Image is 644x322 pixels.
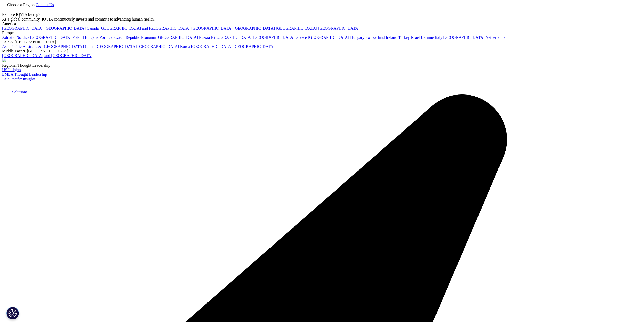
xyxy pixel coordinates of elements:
a: Portugal [100,35,113,40]
a: Asia Pacific Insights [2,77,35,81]
a: Canada [87,26,99,30]
img: 2093_analyzing-data-using-big-screen-display-and-laptop.png [2,58,6,62]
a: [GEOGRAPHIC_DATA] [191,44,232,49]
a: Solutions [12,90,27,94]
a: [GEOGRAPHIC_DATA] [211,35,252,40]
a: [GEOGRAPHIC_DATA] [95,44,137,49]
a: Romania [141,35,156,40]
div: As a global community, IQVIA continuously invests and commits to advancing human health. [2,17,642,22]
a: EMEA Thought Leadership [2,72,47,77]
a: [GEOGRAPHIC_DATA] [191,26,233,30]
a: Czech Republic [114,35,140,40]
a: [GEOGRAPHIC_DATA] and [GEOGRAPHIC_DATA] [100,26,190,30]
a: Turkey [398,35,410,40]
a: Adriatic [2,35,15,40]
a: Switzerland [365,35,385,40]
div: Americas [2,22,642,26]
a: [GEOGRAPHIC_DATA] [253,35,295,40]
div: Regional Thought Leadership [2,63,642,68]
a: Contact Us [36,3,54,7]
a: Greece [296,35,307,40]
a: [GEOGRAPHIC_DATA] [138,44,179,49]
a: [GEOGRAPHIC_DATA] [233,44,275,49]
a: Asia Pacific [2,44,22,49]
a: [GEOGRAPHIC_DATA] and [GEOGRAPHIC_DATA] [2,53,92,58]
a: Israel [411,35,420,40]
a: Bulgaria [85,35,99,40]
a: Italy [435,35,442,40]
a: China [85,44,94,49]
a: Australia & [GEOGRAPHIC_DATA] [23,44,84,49]
div: Asia & [GEOGRAPHIC_DATA] [2,40,642,44]
a: Ireland [386,35,397,40]
div: Explore IQVIA by region [2,12,642,17]
div: Europe [2,31,642,35]
a: Russia [199,35,210,40]
span: Choose a Region [7,3,35,7]
a: [GEOGRAPHIC_DATA] [234,26,275,30]
a: Nordics [16,35,29,40]
a: [GEOGRAPHIC_DATA] [44,26,86,30]
a: Poland [72,35,84,40]
a: US Insights [2,68,21,72]
a: [GEOGRAPHIC_DATA] [157,35,198,40]
a: [GEOGRAPHIC_DATA] [318,26,359,30]
a: Hungary [350,35,364,40]
a: Korea [180,44,190,49]
a: Netherlands [486,35,505,40]
div: Middle East & [GEOGRAPHIC_DATA] [2,49,642,53]
a: [GEOGRAPHIC_DATA] [30,35,71,40]
a: [GEOGRAPHIC_DATA] [443,35,485,40]
a: [GEOGRAPHIC_DATA] [2,26,43,30]
button: Cookie Settings [6,307,19,319]
a: Ukraine [421,35,434,40]
a: [GEOGRAPHIC_DATA] [308,35,349,40]
a: [GEOGRAPHIC_DATA] [276,26,317,30]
